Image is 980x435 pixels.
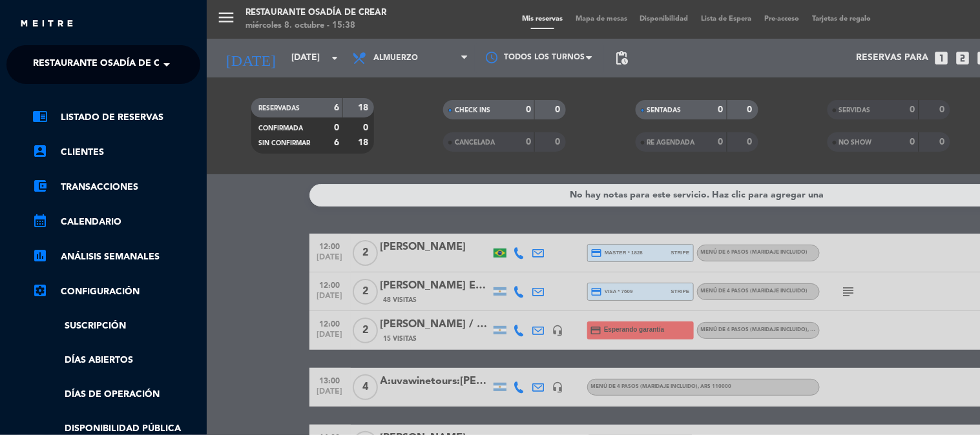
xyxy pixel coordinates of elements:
a: calendar_monthCalendario [32,214,200,230]
i: account_balance_wallet [32,178,48,194]
a: assessmentANÁLISIS SEMANALES [32,249,200,265]
a: Días de Operación [32,387,200,402]
a: Configuración [32,284,200,299]
i: chrome_reader_mode [32,108,48,124]
a: account_balance_walletTransacciones [32,179,200,195]
i: assessment [32,248,48,263]
i: calendar_month [32,213,48,228]
span: Restaurante Osadía de Crear [33,51,184,78]
a: account_boxClientes [32,145,200,160]
img: MEITRE [19,19,74,29]
i: account_box [32,143,48,159]
i: settings_applications [32,283,48,298]
a: Días abiertos [32,353,200,368]
a: chrome_reader_modeListado de Reservas [32,110,200,125]
a: Suscripción [32,319,200,334]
